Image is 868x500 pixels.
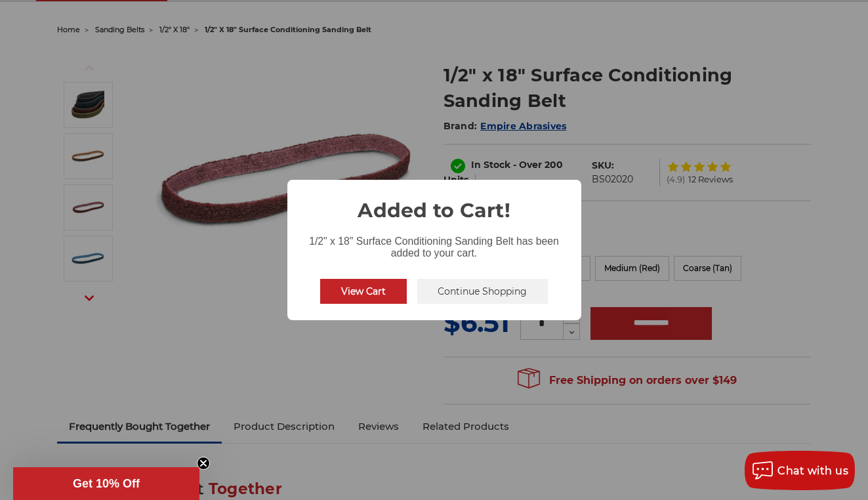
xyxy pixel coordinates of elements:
[777,465,848,477] span: Chat with us
[287,180,581,225] h2: Added to Cart!
[197,457,210,470] button: Close teaser
[320,279,407,304] button: View Cart
[73,477,140,490] span: Get 10% Off
[745,451,855,490] button: Chat with us
[287,225,581,262] div: 1/2" x 18" Surface Conditioning Sanding Belt has been added to your cart.
[417,279,548,304] button: Continue Shopping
